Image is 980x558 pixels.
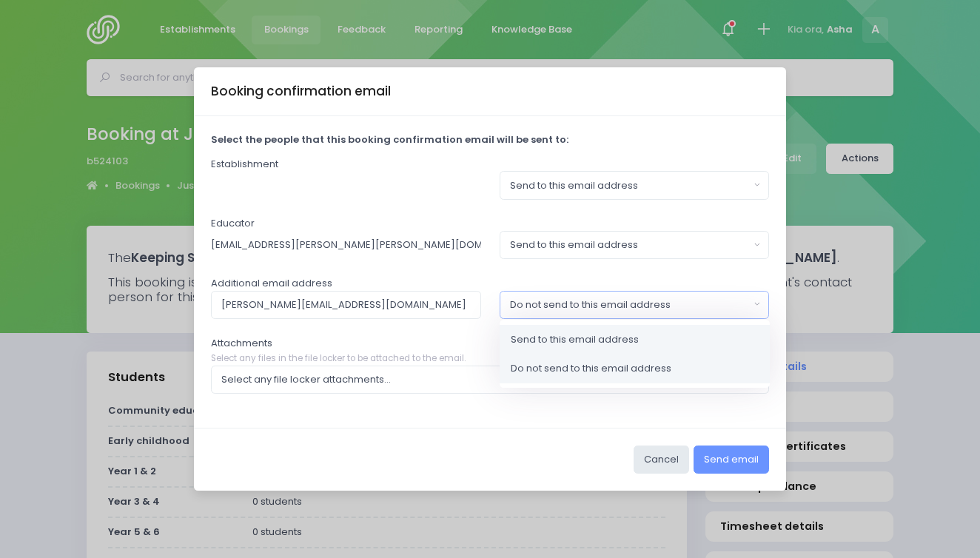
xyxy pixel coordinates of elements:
span: Select any files in the file locker to be attached to the email. [211,352,770,366]
div: Additional email address [211,276,770,319]
button: Send to this email address [500,171,770,199]
strong: Select the people that this booking confirmation email will be sent to: [211,132,568,147]
button: Select any file locker attachments... [211,366,770,394]
div: Establishment [211,157,770,200]
div: Educator [211,216,770,259]
button: Do not send to this email address [500,291,770,319]
div: Send to this email address [510,178,750,193]
span: Send to this email address [511,332,639,346]
button: Send email [694,446,769,474]
button: Cancel [634,446,689,474]
div: Send to this email address [510,238,750,252]
h5: Booking confirmation email [211,82,391,101]
div: Do not send to this email address [510,298,750,312]
button: Send to this email address [500,231,770,259]
span: Do not send to this email address [511,361,671,376]
div: Select any file locker attachments... [221,372,750,387]
div: Attachments [211,336,770,394]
